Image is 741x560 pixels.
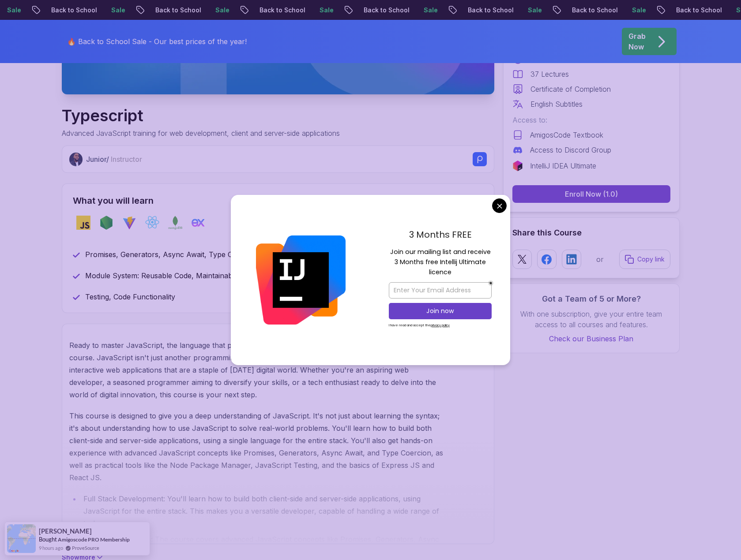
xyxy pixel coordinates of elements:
[530,161,596,171] p: IntelliJ IDEA Ultimate
[619,250,670,269] button: Copy link
[530,69,569,79] p: 37 Lectures
[73,194,483,207] h2: What you will learn
[168,216,182,230] img: mongodb logo
[39,527,92,535] span: [PERSON_NAME]
[530,130,603,140] p: AmigosCode Textbook
[39,536,57,543] span: Bought
[85,291,175,302] p: Testing, Code Functionality
[512,333,670,344] a: Check our Business Plan
[37,6,65,15] p: Sale
[530,99,583,109] p: English Subtitles
[58,536,130,543] a: Amigoscode PRO Membership
[602,6,662,15] p: Back to School
[7,524,36,553] img: provesource social proof notification image
[290,6,350,15] p: Back to School
[628,31,646,52] p: Grab Now
[512,161,523,171] img: jetbrains logo
[565,189,618,199] div: Enroll Now (1.0)
[86,154,142,164] p: Junior /
[498,6,558,15] p: Back to School
[111,155,142,164] span: Instructor
[512,185,670,203] button: Enroll Now (1.0)
[76,216,90,230] img: javascript logo
[39,544,63,552] span: 9 hours ago
[530,84,611,94] p: Certificate of Completion
[596,254,604,265] p: or
[141,6,169,15] p: Sale
[512,115,670,125] p: Access to:
[662,6,690,15] p: Sale
[81,6,141,15] p: Back to School
[122,216,136,230] img: vite logo
[558,6,586,15] p: Sale
[512,293,670,305] h3: Got a Team of 5 or More?
[530,145,611,155] p: Access to Discord Group
[394,6,454,15] p: Back to School
[69,153,83,166] img: Junior
[454,6,482,15] p: Sale
[512,227,670,239] h2: Share this Course
[72,544,99,552] a: ProveSource
[512,309,670,330] p: With one subscription, give your entire team access to all courses and features.
[245,6,274,15] p: Sale
[637,255,665,264] p: Copy link
[62,128,340,138] p: Advanced JavaScript training for web development, client and server-side applications
[145,216,159,230] img: react logo
[99,216,113,230] img: nodejs logo
[85,270,258,281] p: Module System: Reusable Code, Maintainable Code
[185,6,245,15] p: Back to School
[350,6,378,15] p: Sale
[62,107,340,124] h1: Typescript
[67,36,247,47] p: 🔥 Back to School Sale - Our best prices of the year!
[85,249,258,260] p: Promises, Generators, Async Await, Type Coercion
[191,216,205,230] img: exppressjs logo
